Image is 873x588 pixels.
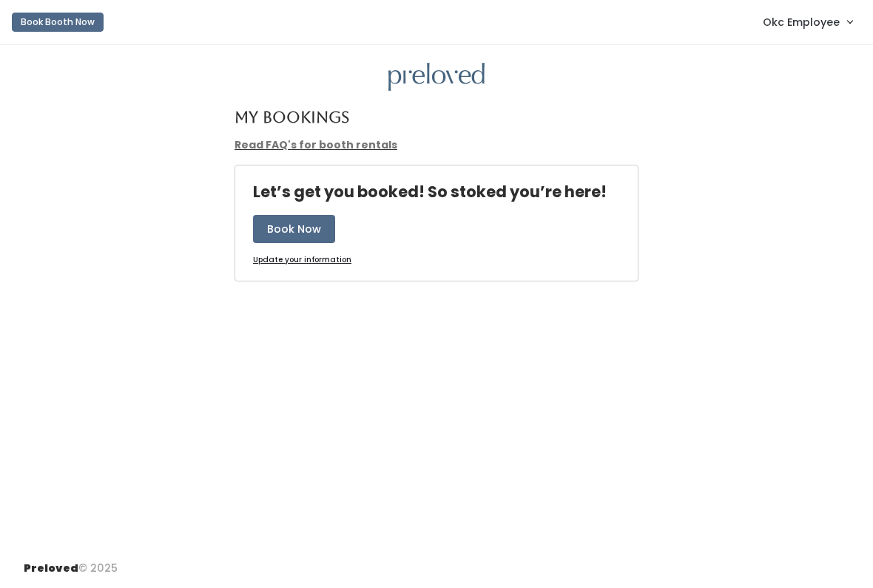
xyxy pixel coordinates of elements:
a: Okc Employee [748,6,867,38]
a: Update your information [253,255,351,266]
u: Update your information [253,254,351,265]
h4: My Bookings [235,109,349,126]
img: preloved logo [388,63,485,92]
button: Book Now [253,215,335,243]
span: Preloved [24,561,78,575]
span: Okc Employee [763,14,840,30]
a: Read FAQ's for booth rentals [235,137,397,152]
button: Book Booth Now [12,13,104,32]
a: Book Booth Now [12,6,104,38]
div: © 2025 [24,549,118,576]
h4: Let’s get you booked! So stoked you’re here! [253,183,607,200]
